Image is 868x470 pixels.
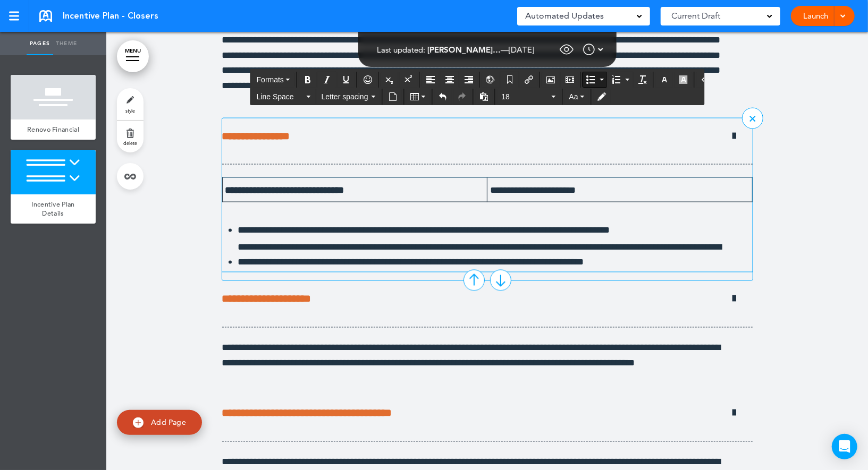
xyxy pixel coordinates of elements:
div: Bold [299,72,317,88]
a: Theme [53,32,80,55]
a: MENU [117,40,149,72]
div: Open Intercom Messenger [832,434,857,459]
span: Formats [257,75,284,84]
a: Pages [27,32,53,55]
span: Aa [569,92,578,101]
span: [DATE] [509,45,535,55]
div: Numbered list [608,72,633,88]
span: Automated Updates [525,8,604,23]
div: Italic [318,72,336,88]
div: Clear formatting [634,72,652,88]
div: Insert/edit media [561,72,579,88]
img: arrow-down-white.svg [598,43,603,56]
a: Launch [799,6,832,26]
span: Last updated: [377,45,426,55]
div: Align left [422,72,440,88]
div: Airmason image [542,72,560,88]
div: Align right [460,72,478,88]
span: delete [123,140,137,146]
span: [PERSON_NAME]… [428,45,501,55]
div: Source code [696,72,714,88]
a: Renovo Financial [11,119,96,140]
div: Paste as text [475,89,493,105]
div: Insert/Edit global anchor link [482,72,500,88]
div: Insert/edit airmason link [520,72,538,88]
div: Table [406,89,431,105]
div: Align center [441,72,459,88]
a: delete [117,121,144,152]
span: 18 [502,91,550,102]
span: Add Page [151,417,186,427]
span: Incentive Plan - Closers [63,10,158,22]
div: Subscript [381,72,399,88]
img: eye_approvals.svg [559,41,575,57]
span: Renovo Financial [27,125,79,134]
span: Incentive Plan Details [31,200,74,218]
a: style [117,88,144,120]
div: Toggle Tracking Changes [593,89,611,105]
span: style [125,107,135,114]
span: Letter spacing [322,91,369,102]
span: Line Space [257,91,305,102]
div: Bullet list [583,72,607,88]
div: — [377,46,535,54]
div: Undo [434,89,452,105]
div: Underline [337,72,355,88]
a: Incentive Plan Details [11,194,96,224]
div: Redo [453,89,471,105]
div: Anchor [501,72,519,88]
span: Current Draft [671,8,720,23]
div: Superscript [400,72,418,88]
img: time.svg [583,43,595,56]
a: Add Page [117,410,202,435]
div: Insert document [384,89,402,105]
img: add.svg [133,417,144,428]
